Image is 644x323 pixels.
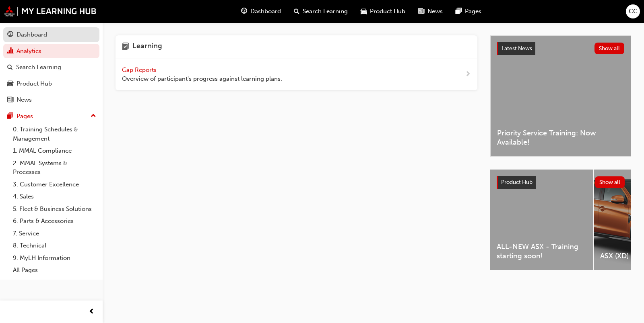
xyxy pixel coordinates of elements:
a: search-iconSearch Learning [287,3,354,20]
a: 3. Customer Excellence [10,178,99,191]
a: ALL-NEW ASX - Training starting soon! [490,170,593,270]
a: 4. Sales [10,190,99,203]
span: Pages [465,7,481,16]
a: All Pages [10,264,99,276]
a: 2. MMAL Systems & Processes [10,157,99,178]
a: 5. Fleet & Business Solutions [10,203,99,215]
button: DashboardAnalyticsSearch LearningProduct HubNews [3,26,99,109]
a: Gap Reports Overview of participant's progress against learning plans.next-icon [116,59,477,90]
span: search-icon [7,64,13,71]
a: car-iconProduct Hub [354,3,412,20]
span: Gap Reports [122,66,158,74]
a: Latest NewsShow allPriority Service Training: Now Available! [490,35,631,157]
a: Analytics [3,44,99,59]
span: learning-icon [122,42,129,52]
span: up-icon [91,111,96,121]
span: pages-icon [7,113,13,120]
h4: Learning [132,42,162,52]
a: pages-iconPages [449,3,488,20]
span: search-icon [294,6,299,16]
a: Product Hub [3,76,99,91]
div: Search Learning [16,63,61,72]
span: Search Learning [303,7,348,16]
button: Pages [3,109,99,124]
span: Dashboard [250,7,281,16]
span: ALL-NEW ASX - Training starting soon! [497,242,586,260]
a: 0. Training Schedules & Management [10,123,99,145]
span: Product Hub [370,7,405,16]
a: Dashboard [3,27,99,42]
div: Product Hub [17,79,52,88]
div: News [17,95,32,104]
a: guage-iconDashboard [235,3,287,20]
span: prev-icon [89,307,95,317]
a: 9. MyLH Information [10,252,99,264]
span: guage-icon [241,6,247,16]
span: car-icon [7,80,13,88]
a: News [3,92,99,107]
span: news-icon [418,6,424,16]
span: Latest News [502,45,532,52]
span: News [427,7,443,16]
span: Priority Service Training: Now Available! [497,129,624,147]
button: Show all [594,43,625,54]
span: news-icon [7,96,13,104]
a: Product HubShow all [497,176,625,189]
button: CC [626,4,640,18]
span: next-icon [465,70,471,80]
div: Dashboard [17,30,47,39]
button: Show all [595,176,625,188]
div: Pages [17,112,33,121]
span: Product Hub [501,179,533,186]
a: 1. MMAL Compliance [10,145,99,157]
a: 7. Service [10,227,99,240]
span: car-icon [361,6,367,16]
a: 8. Technical [10,239,99,252]
span: CC [629,7,638,16]
img: mmal [4,6,97,16]
span: chart-icon [7,48,13,55]
a: 6. Parts & Accessories [10,215,99,227]
span: guage-icon [7,31,13,39]
span: pages-icon [456,6,462,16]
a: news-iconNews [412,3,449,20]
a: Search Learning [3,60,99,75]
a: Latest NewsShow all [497,42,624,55]
span: Overview of participant's progress against learning plans. [122,74,282,84]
